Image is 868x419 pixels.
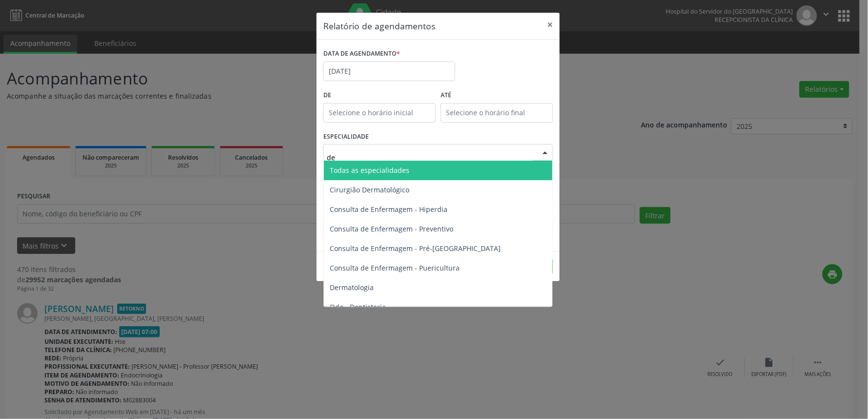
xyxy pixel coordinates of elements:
[330,224,453,233] span: Consulta de Enfermagem - Preventivo
[323,129,369,145] label: ESPECIALIDADE
[330,302,386,312] span: Odo.- Dentisteria
[441,103,553,123] input: Selecione o horário final
[330,166,409,175] span: Todas as especialidades
[323,46,400,62] label: DATA DE AGENDAMENTO
[323,88,436,103] label: De
[330,263,460,272] span: Consulta de Enfermagem - Puericultura
[323,20,435,32] h5: Relatório de agendamentos
[323,103,436,123] input: Selecione o horário inicial
[330,205,447,214] span: Consulta de Enfermagem - Hiperdia
[330,185,409,194] span: Cirurgião Dermatológico
[540,13,560,37] button: Close
[441,88,553,103] label: ATÉ
[323,62,455,81] input: Selecione uma data ou intervalo
[327,147,533,167] input: Seleciona uma especialidade
[330,283,374,292] span: Dermatologia
[330,244,501,253] span: Consulta de Enfermagem - Pré-[GEOGRAPHIC_DATA]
